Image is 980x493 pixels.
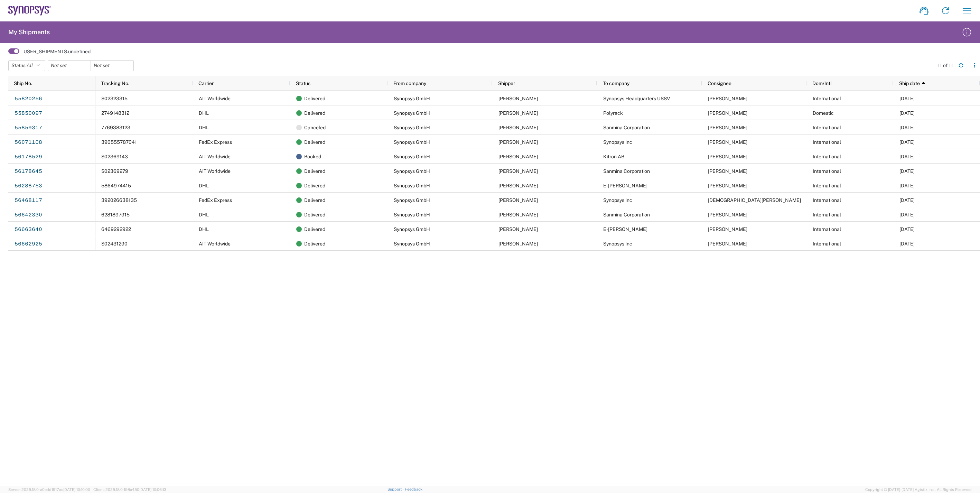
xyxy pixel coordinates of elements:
span: AIT Worldwide [199,96,231,101]
span: Consignee [708,81,731,86]
span: Dominika Krzysztofik [498,139,538,145]
span: Lisa Claesson [708,154,747,159]
span: Mansi Somaiya [708,212,747,217]
span: 2749148312 [101,110,129,116]
span: Synopsys GmbH [394,96,430,101]
span: 07/02/2025 [899,139,915,145]
span: Peter Zhang [708,139,747,145]
label: USER_SHIPMENTS.undefined [24,48,91,55]
input: Not set [48,61,91,71]
span: Delivered [304,135,325,149]
span: Mikael Svensson [708,183,747,188]
span: Delivered [304,207,325,222]
span: Jerry Miller [708,125,747,130]
span: Delivered [304,106,325,120]
a: 55820256 [14,93,43,104]
span: Synopsys GmbH [394,226,430,232]
span: Dominika Krzysztofik [498,183,538,188]
span: 08/13/2025 [899,197,915,203]
span: Client: 2025.18.0-198a450 [93,487,166,492]
span: 09/01/2025 [899,226,915,232]
span: International [813,96,841,101]
span: International [813,226,841,232]
span: 07/15/2025 [899,154,915,159]
span: Dominika Krzysztofik [498,212,538,217]
span: All [27,63,33,68]
span: DHL [199,226,209,232]
span: International [813,241,841,246]
span: International [813,183,841,188]
span: From company [393,81,426,86]
span: S02431290 [101,241,128,246]
span: 7769383123 [101,125,130,130]
span: E-Sharp AB [603,183,647,188]
span: Delivered [304,193,325,207]
span: Dominika Krzysztofik [498,110,538,116]
span: Copyright © [DATE]-[DATE] Agistix Inc., All Rights Reserved [865,486,972,493]
span: Polyrack [603,110,623,116]
span: Synopsys GmbH [394,168,430,174]
span: Dominika Krzysztofik [498,96,538,101]
span: Rigved Pawar [708,197,801,203]
span: S02369279 [101,168,128,174]
a: 56468117 [14,195,43,206]
input: Not set [91,61,133,71]
span: Dominika Krzysztofik [498,168,538,174]
span: Ship date [899,81,920,86]
span: International [813,139,841,145]
span: Dominika Krzysztofik [498,125,538,130]
span: Tracking No. [101,81,129,86]
a: 56178529 [14,151,43,162]
span: AIT Worldwide [199,241,231,246]
span: 392026638135 [101,197,137,203]
span: [DATE] 10:06:13 [139,487,166,492]
span: 6281897915 [101,212,130,217]
span: Dominika Krzysztofik [498,197,538,203]
span: Synopsys Inc [603,197,632,203]
span: Synopsys GmbH [394,110,430,116]
span: S02323315 [101,96,128,101]
span: Synopsys Inc [603,139,632,145]
span: Sanmina Corporation [603,125,650,130]
span: Dominika Krzysztofik [498,226,538,232]
span: 6469292922 [101,226,131,232]
span: Booked [304,149,321,164]
span: PHILIPPE KLIPFEL [708,110,747,116]
span: Sanmina Corporation [603,212,650,217]
span: DHL [199,110,209,116]
span: 06/10/2025 [899,96,915,101]
span: Status [296,81,310,86]
span: International [813,125,841,130]
span: Ship No. [14,81,32,86]
a: Feedback [405,487,422,491]
span: Dominika Krzysztofik [498,241,538,246]
span: 390555787041 [101,139,137,145]
span: 07/16/2025 [899,168,915,174]
span: To company [603,81,629,86]
span: DHL [199,125,209,130]
span: 06/13/2025 [899,125,915,130]
span: International [813,212,841,217]
span: FedEx Express [199,139,232,145]
span: Synopsys GmbH [394,125,430,130]
span: 06/11/2025 [899,110,915,116]
span: Delivered [304,178,325,193]
span: International [813,168,841,174]
span: Canceled [304,120,326,135]
span: Synopsys GmbH [394,154,430,159]
a: 56662925 [14,238,43,249]
span: FedEx Express [199,197,232,203]
span: Rajkumar Methuku [708,241,747,246]
button: Status:All [8,60,45,71]
span: AIT Worldwide [199,168,231,174]
span: Synopsys GmbH [394,183,430,188]
span: Domestic [813,110,834,116]
span: Carrier [198,81,214,86]
span: Synopsys GmbH [394,197,430,203]
a: 56663640 [14,224,43,235]
span: 07/28/2025 [899,183,915,188]
span: International [813,154,841,159]
span: Shipper [498,81,515,86]
a: 56642330 [14,209,43,220]
span: [DATE] 10:10:00 [63,487,90,492]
